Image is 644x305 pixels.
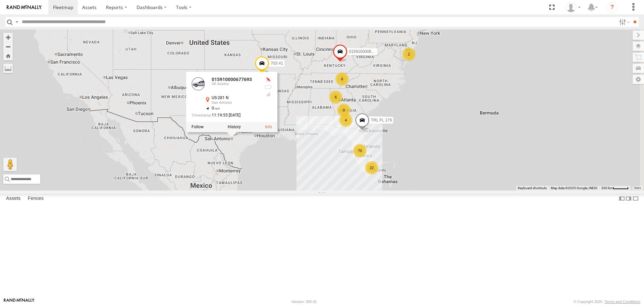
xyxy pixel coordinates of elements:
div: Version: 305.01 [291,300,317,304]
a: View Asset Details [192,77,205,91]
label: View Asset History [228,125,241,129]
div: US-281 N [212,96,259,100]
button: Map Scale: 200 km per 43 pixels [599,186,631,190]
a: Visit our Website [4,298,35,305]
button: Drag Pegman onto the map to open Street View [3,158,17,171]
a: Terms [634,186,641,189]
span: 015910000671878 [349,50,382,54]
img: rand-logo.svg [7,5,42,10]
label: Dock Summary Table to the Left [619,194,625,204]
div: Date/time of location update [192,113,259,118]
label: Search Query [14,17,19,27]
label: Realtime tracking of Asset [192,125,204,129]
label: Dock Summary Table to the Right [625,194,632,204]
span: 703 #1 [271,61,283,66]
div: No battery health information received from this device. [264,85,272,90]
div: © Copyright 2025 - [574,300,640,304]
label: Search Filter Options [616,17,631,27]
button: Zoom in [3,33,13,42]
a: 015910000677693 [212,77,252,82]
label: Hide Summary Table [632,194,639,204]
label: Measure [3,64,13,73]
div: Last Event GSM Signal Strength [264,92,272,97]
a: View Asset Details [265,125,272,129]
div: 2 [402,48,416,61]
div: All Assets [212,82,259,86]
div: No GPS Fix [264,77,272,83]
a: Terms and Conditions [605,300,640,304]
i: ? [607,2,618,13]
span: TRL FL 179 [371,118,392,123]
label: Assets [3,194,24,204]
label: Map Settings [633,75,644,84]
div: 4 [339,113,353,127]
div: 9 [337,103,351,117]
button: Keyboard shortcuts [518,186,547,190]
div: 22 [365,161,378,174]
div: 70 [353,144,367,157]
button: Zoom out [3,42,13,51]
div: 6 [335,72,349,86]
div: Amy Torrealba [563,2,583,12]
span: 0 [212,106,220,111]
span: 200 km [601,186,613,190]
label: Fences [24,194,47,204]
span: Map data ©2025 Google, INEGI [551,186,597,190]
button: Zoom Home [3,51,13,60]
div: San Antonio [212,101,259,105]
div: 6 [329,90,342,104]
